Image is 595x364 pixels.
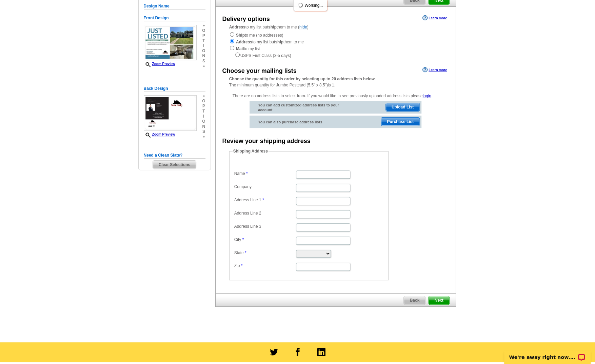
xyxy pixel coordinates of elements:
h5: Front Design [144,15,205,21]
span: n [202,124,205,129]
span: Next [429,296,449,304]
a: Back [403,296,425,305]
div: Delivery options [222,15,270,24]
label: State [234,250,295,256]
span: Purchase List [381,118,419,126]
strong: Choose the quantity for this order by selecting up to 20 address lists below. [229,77,376,81]
span: » [202,94,205,99]
span: » [202,134,205,139]
span: i [202,114,205,119]
a: Zoom Preview [144,62,175,66]
div: to my list but them to me ( ) [216,24,456,59]
span: Upload List [386,103,419,111]
h5: Design Name [144,3,205,9]
iframe: LiveChat chat widget [500,343,595,364]
span: o [202,99,205,104]
span: p [202,104,205,109]
span: n [202,54,205,59]
div: The minimum quantity for Jumbo Postcard (5.5" x 8.5")is 1. [216,76,456,88]
strong: Mail [236,46,244,51]
span: s [202,129,205,134]
img: loading... [298,2,303,8]
strong: Address [229,25,245,29]
div: USPS First Class (3-5 days) [229,52,442,59]
h5: Back Design [144,85,205,92]
div: Choose your mailing lists [222,66,297,76]
span: t [202,109,205,114]
span: » [202,64,205,69]
span: p [202,33,205,38]
span: o [202,28,205,33]
strong: ship [275,40,283,44]
span: o [202,48,205,54]
div: You can also purchase address lists [250,116,348,126]
span: t [202,38,205,43]
legend: Shipping Address [233,148,269,154]
label: Address Line 3 [234,223,295,229]
strong: Ship [236,33,245,38]
a: Learn more [422,67,447,73]
label: City [234,237,295,243]
span: Clear Selections [153,161,196,169]
div: There are no address lists to select from. If you would like to see previously uploaded address l... [229,89,442,132]
div: Review your shipping address [222,137,311,146]
a: login [422,94,431,98]
div: to me (no addresses) to my list but them to me to my list [229,32,442,59]
label: Name [234,170,295,177]
label: Company [234,184,295,190]
h5: Need a Clean Slate? [144,152,205,159]
a: Learn more [422,15,447,21]
span: o [202,119,205,124]
div: You can add customized address lists to your account [250,101,348,114]
span: » [202,23,205,28]
span: Back [404,296,425,304]
img: small-thumb.jpg [144,95,197,131]
span: s [202,59,205,64]
strong: ship [268,25,277,29]
label: Zip [234,263,295,269]
label: Address Line 2 [234,210,295,216]
strong: Address [236,40,252,44]
img: small-thumb.jpg [144,25,197,61]
a: hide [299,25,307,29]
a: Zoom Preview [144,133,175,136]
label: Address Line 1 [234,197,295,203]
span: i [202,43,205,48]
